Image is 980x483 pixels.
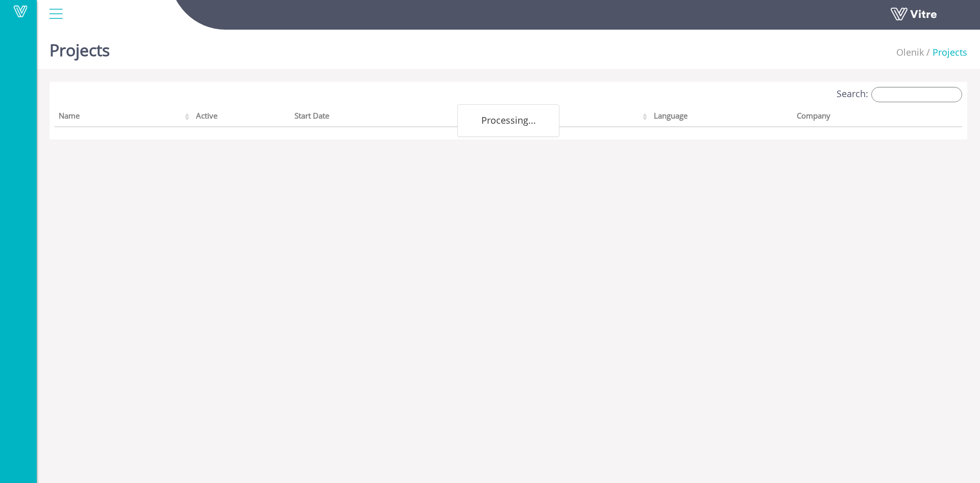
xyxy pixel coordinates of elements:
th: Company [793,108,935,127]
th: End Date [476,108,650,127]
li: Projects [924,46,967,59]
th: Name [55,108,192,127]
th: Active [192,108,291,127]
span: 237 [896,46,924,58]
th: Language [650,108,793,127]
div: Processing... [457,104,559,137]
h1: Projects [50,26,110,69]
th: Start Date [290,108,476,127]
label: Search: [837,87,962,102]
input: Search: [871,87,962,102]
